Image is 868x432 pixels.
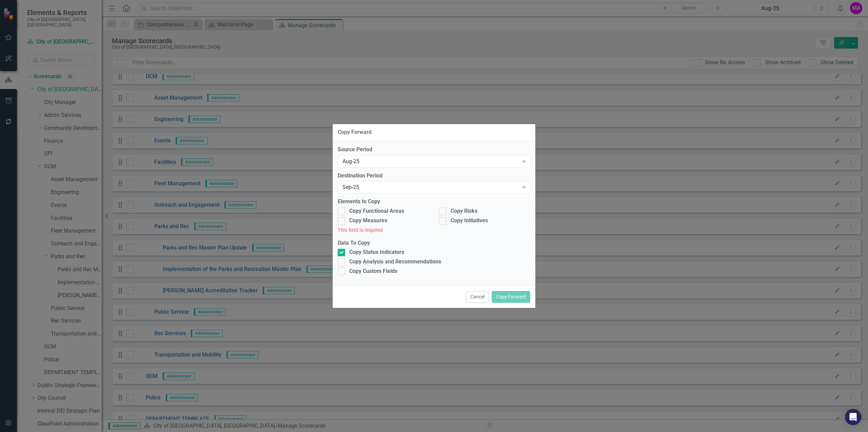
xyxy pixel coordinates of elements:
[492,291,530,303] button: Copy Forward
[845,409,861,425] div: Open Intercom Messenger
[451,207,477,215] div: Copy Risks
[451,217,488,225] div: Copy Initiatives
[342,184,518,191] div: Sep-25
[338,172,530,180] label: Destination Period
[349,267,397,275] div: Copy Custom Fields
[349,207,404,215] div: Copy Functional Areas
[338,239,530,247] label: Data To Copy
[349,248,404,256] div: Copy Status Indicators
[338,146,530,154] label: Source Period
[349,258,441,266] div: Copy Analysis and Recommendations
[338,129,372,135] div: Copy Forward
[342,157,518,165] div: Aug-25
[349,217,387,225] div: Copy Measures
[338,226,530,234] div: This field is required
[338,198,530,206] label: Elements to Copy
[466,291,489,303] button: Cancel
